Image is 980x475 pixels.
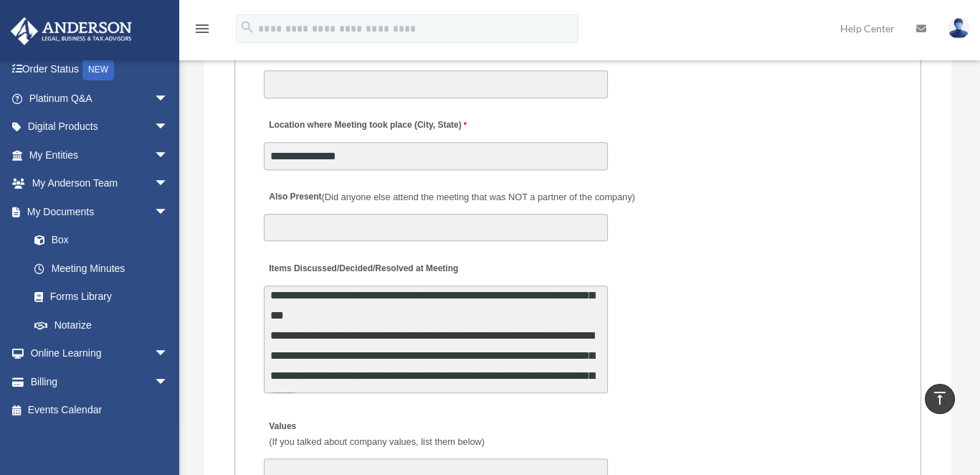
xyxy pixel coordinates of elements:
span: arrow_drop_down [154,113,183,142]
a: My Documentsarrow_drop_down [10,197,190,226]
a: Events Calendar [10,396,190,425]
span: arrow_drop_down [154,197,183,227]
span: arrow_drop_down [154,141,183,170]
i: menu [194,20,211,37]
a: Online Learningarrow_drop_down [10,339,190,368]
a: My Entitiesarrow_drop_down [10,141,190,169]
a: Digital Productsarrow_drop_down [10,113,190,141]
a: Forms Library [20,283,190,311]
a: Billingarrow_drop_down [10,367,190,396]
i: vertical_align_top [931,390,948,407]
div: NEW [82,59,114,80]
span: arrow_drop_down [154,169,183,199]
a: vertical_align_top [925,384,955,414]
label: Values [264,418,488,452]
img: Anderson Advisors Platinum Portal [6,17,136,45]
label: Location where Meeting took place (City, State) [264,116,470,136]
a: Box [20,226,190,255]
a: My Anderson Teamarrow_drop_down [10,169,190,198]
a: Platinum Q&Aarrow_drop_down [10,84,190,113]
label: Also Present [264,188,639,207]
span: arrow_drop_down [154,339,183,369]
i: search [239,19,255,35]
a: Meeting Minutes [20,254,183,283]
span: (Did anyone else attend the meeting that was NOT a partner of the company) [322,192,635,202]
img: User Pic [948,18,969,39]
a: menu [194,25,211,37]
span: arrow_drop_down [154,367,183,397]
span: (If you talked about company values, list them below) [269,436,485,447]
span: arrow_drop_down [154,84,183,113]
a: Notarize [20,311,190,339]
a: Order StatusNEW [10,55,190,85]
label: Items Discussed/Decided/Resolved at Meeting [264,259,462,278]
